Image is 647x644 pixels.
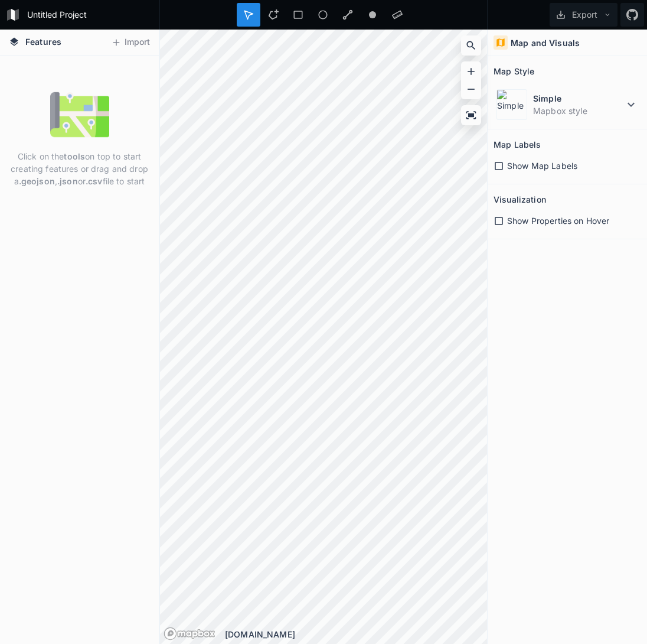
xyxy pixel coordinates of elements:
div: [DOMAIN_NAME] [225,628,487,640]
span: Features [25,35,61,48]
strong: .geojson [19,176,55,186]
strong: .json [57,176,78,186]
strong: .csv [86,176,103,186]
h2: Visualization [494,190,546,209]
dd: Mapbox style [533,105,624,117]
h2: Map Style [494,62,534,80]
a: Mapbox logo [164,627,215,640]
p: Click on the on top to start creating features or drag and drop a , or file to start [9,150,150,187]
img: Simple [496,89,527,120]
h2: Map Labels [494,135,541,154]
span: Show Map Labels [507,160,577,172]
span: Show Properties on Hover [507,214,609,227]
h4: Map and Visuals [511,37,580,49]
button: Export [550,3,617,27]
img: empty [50,85,109,144]
dt: Simple [533,92,624,105]
strong: tools [64,151,85,161]
button: Import [105,33,156,52]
